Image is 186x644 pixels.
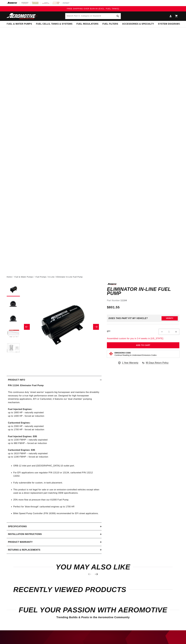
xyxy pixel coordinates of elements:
button: Load image 2 in gallery view [7,298,20,311]
li: This product is not legal for sale or use on emission-controlled vehicles except when used as a d... [13,488,100,495]
strong: Emissions Code [114,352,131,354]
strong: Fuel Injected Engines: E85 [8,435,37,438]
span: Fuel & Water Pumps [7,23,32,25]
nav: breadcrumbs [7,275,179,278]
span: Fuel Cells, Tanks & Systems [36,23,72,25]
summary: Fuel Filters [100,21,120,27]
button: Emissions CodeContinue Reading to Understand Emissions Codes [114,352,156,356]
span: Fuel Filters [102,23,118,25]
h2: Specifications [8,525,27,528]
h2: Recently Viewed Products [13,586,173,593]
li: In-Line [48,275,56,278]
span: 90 Days Return Policy [146,361,169,367]
button: Next slide [93,571,99,577]
button: Load image 5 in gallery view [7,342,20,355]
label: QTY [107,330,110,332]
h2: Product warranty [8,540,33,544]
h1: Eliminator In-Line Fuel Pump [107,287,179,295]
button: Load image 1 in gallery view [7,283,20,296]
summary: Accessories & Specialty [120,21,156,27]
summary: System Diagrams [156,21,182,27]
button: Add to Cart [107,342,179,348]
a: 90 Days Return Policy [142,361,169,367]
summary: Fuel & Water Pumps [5,21,34,27]
img: Emissions code [109,352,113,356]
li: Billet Speed Pump Controller (P/N 16306) recommended for EFI street applications. [13,512,100,515]
div: Part Number: [107,299,179,302]
strong: Carbureted Engines: E85 [8,449,35,451]
li: Fully submersible for custom, in-tank placement. [13,481,100,484]
a: Fuel Pumps [35,275,46,278]
media-gallery: Gallery Viewer [7,283,102,371]
strong: 11104 [121,299,127,302]
summary: Fuel Cells, Tanks & Systems [34,21,74,27]
p: Assembled custom for you in 3-4 weeks in [US_STATE] [107,337,179,340]
summary: Specifications [7,523,102,530]
button: Slide left [24,324,30,330]
button: Load image 4 in gallery view [7,327,20,340]
h2: Returns & replacements [8,548,40,552]
span: $801.55 [107,305,120,310]
strong: P/N 11104: Eliminator Fuel Pump [8,384,44,387]
img: Aeromotive [6,13,39,19]
button: Slide right [93,324,99,330]
button: Previous slide [87,571,93,577]
div: Does This part fit My vehicle? [108,317,148,320]
button: Load image 3 in gallery view [7,312,20,326]
li: Perfect for 'blow-through' carbureted engines up to 1700 HP. [13,505,100,508]
strong: Carbureted Engines: [8,422,30,424]
button: Verify [162,316,178,320]
summary: Fuel Regulators [74,21,100,27]
span: FREE SHIPPING OVER $109.00 (EXCL. FUEL TANKS) [67,8,119,10]
p: Continue Reading to Understand Emissions Codes [114,354,156,356]
span: Accessories & Specialty [122,23,154,25]
div: This continuous duty 'street warrior' supports big horsepower and maintains the drivability neces... [7,384,102,519]
span: Trending Builds & Posts in the Aeromotive Community [56,616,130,619]
li: Eliminator In-Line Fuel Pump [56,275,83,278]
input: Search Part #, Category or Keyword [65,13,121,19]
strong: Fuel Injected Engines: [8,408,32,410]
li: 25% more flow at pressure than our A1000 Fuel Pump. [13,498,100,502]
h2: Fuel Your Passion with Aeromotive [7,607,179,613]
summary: Product warranty [7,538,102,546]
li: ORB-12 inlet port and [GEOGRAPHIC_DATA]-10 outlet port. [13,464,100,467]
span: Fuel Regulators [76,23,98,25]
span: System Diagrams [158,23,180,25]
summary: Installation Instructions [7,530,102,538]
summary: Returns & replacements [7,546,102,554]
h2: You may also like [13,564,173,570]
summary: Product Info [7,376,102,384]
h2: Product Info [8,378,25,382]
a: Home [7,275,12,278]
a: 1 Year Warranty [118,361,138,364]
button: Search Part #, Category or Keyword [115,13,121,19]
span: 1 Year Warranty [122,361,138,364]
li: For EFI applications use regulator P/N 13110 or 13134, carbureted P/N 13212 13202. [13,471,100,478]
h2: Installation Instructions [8,532,42,536]
a: Fuel & Water Pumps [14,275,33,278]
